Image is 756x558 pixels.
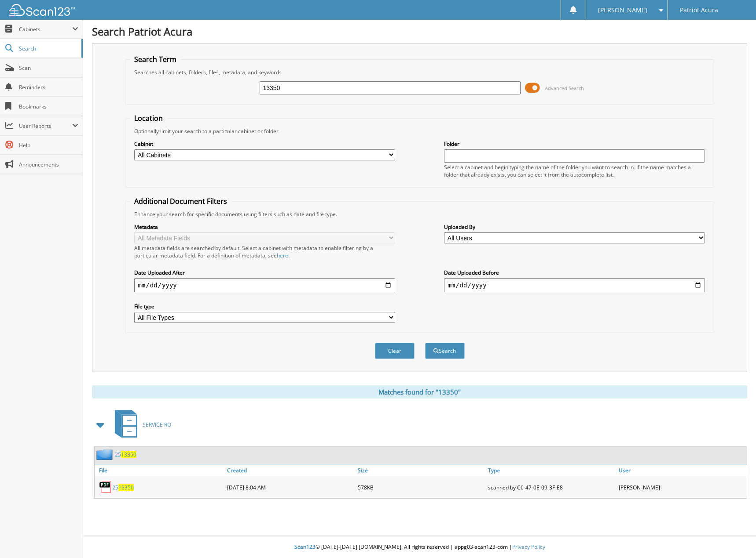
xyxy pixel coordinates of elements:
[19,141,78,149] span: Help
[444,140,705,148] label: Folder
[444,223,705,231] label: Uploaded By
[19,122,72,130] span: User Reports
[19,64,78,72] span: Scan
[130,196,231,206] legend: Additional Document Filters
[130,69,709,76] div: Searches all cabinets, folders, files, metadata, and keywords
[130,113,167,123] legend: Location
[110,407,171,442] a: SERVICE RO
[92,24,747,39] h1: Search Patriot Acura
[598,7,647,13] span: [PERSON_NAME]
[444,278,705,292] input: end
[277,252,288,259] a: here
[444,163,705,178] div: Select a cabinet and begin typing the name of the folder you want to search in. If the name match...
[118,484,134,491] span: 13350
[680,7,718,13] span: Patriot Acura
[134,140,395,148] label: Cabinet
[19,25,72,33] span: Cabinets
[356,464,486,476] a: Size
[294,543,316,551] span: Scan123
[19,161,78,168] span: Announcements
[19,45,77,52] span: Search
[512,543,545,551] a: Privacy Policy
[112,484,134,491] a: 2513350
[134,269,395,276] label: Date Uploaded After
[95,464,225,476] a: File
[83,536,756,558] div: © [DATE]-[DATE] [DOMAIN_NAME]. All rights reserved | appg03-scan123-com |
[143,421,171,428] span: SERVICE RO
[486,478,616,496] div: scanned by C0-47-0E-09-3F-E8
[134,278,395,292] input: start
[130,210,709,218] div: Enhance your search for specific documents using filters such as date and file type.
[225,464,355,476] a: Created
[130,127,709,135] div: Optionally limit your search to a particular cabinet or folder
[19,103,78,110] span: Bookmarks
[356,478,486,496] div: 578KB
[486,464,616,476] a: Type
[225,478,355,496] div: [DATE] 8:04 AM
[134,303,395,310] label: File type
[19,83,78,91] span: Reminders
[545,85,584,91] span: Advanced Search
[9,4,75,16] img: scan123-logo-white.svg
[444,269,705,276] label: Date Uploaded Before
[134,244,395,259] div: All metadata fields are searched by default. Select a cabinet with metadata to enable filtering b...
[425,343,465,359] button: Search
[134,223,395,231] label: Metadata
[375,343,415,359] button: Clear
[617,478,747,496] div: [PERSON_NAME]
[130,54,181,64] legend: Search Term
[92,385,747,399] div: Matches found for "13350"
[115,451,136,458] a: 2513350
[96,449,115,460] img: folder2.png
[121,451,136,458] span: 13350
[99,481,112,494] img: PDF.png
[617,464,747,476] a: User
